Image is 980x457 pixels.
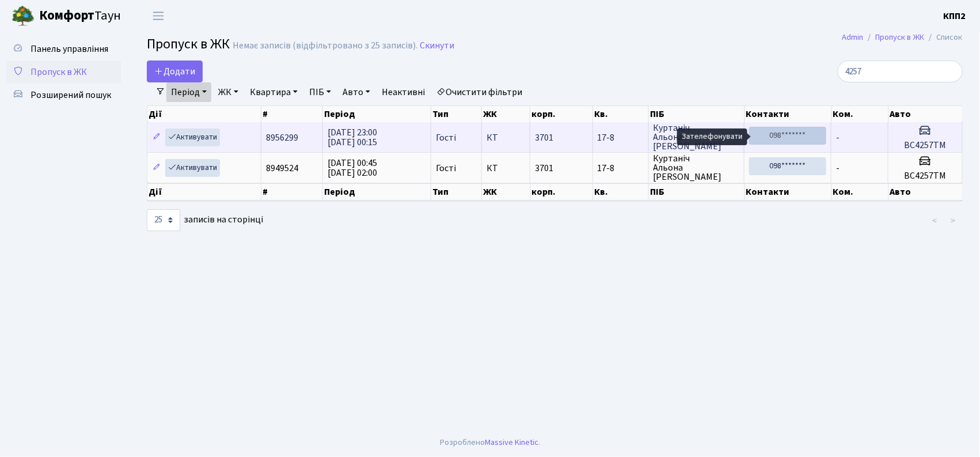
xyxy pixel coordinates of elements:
th: Кв. [593,106,649,122]
span: Гості [436,164,456,173]
span: 3701 [535,131,553,144]
a: Очистити фільтри [432,82,527,102]
th: # [261,183,323,201]
span: [DATE] 00:45 [DATE] 02:00 [328,157,377,179]
th: ЖК [482,183,530,201]
div: Немає записів (відфільтровано з 25 записів). [233,40,417,51]
span: 17-8 [598,164,644,173]
span: Куртаніч Альона [PERSON_NAME] [654,154,739,182]
span: КТ [487,133,525,142]
span: Розширений пошук [31,89,111,101]
span: - [836,131,840,144]
li: Список [925,31,963,44]
nav: breadcrumb [825,25,980,50]
a: Скинути [420,40,454,51]
th: Тип [431,183,482,201]
a: КПП2 [944,9,966,23]
span: 17-8 [598,133,644,142]
div: Розроблено . [440,436,540,449]
a: Пропуск в ЖК [6,61,121,84]
a: Неактивні [377,82,430,102]
span: - [836,162,840,175]
a: Admin [842,31,864,43]
select: записів на сторінці [147,209,180,231]
span: Додати [154,65,195,78]
span: Гості [436,133,456,142]
span: 8949524 [266,162,298,175]
a: Панель управління [6,37,121,61]
button: Переключити навігацію [144,6,173,25]
th: Ком. [832,183,889,201]
th: Період [323,106,431,122]
th: ПІБ [649,106,745,122]
input: Пошук... [838,61,963,82]
img: logo.png [12,5,35,28]
th: ЖК [482,106,530,122]
th: Кв. [593,183,649,201]
a: Авто [338,82,375,102]
th: Ком. [832,106,889,122]
th: Дії [147,106,261,122]
b: Комфорт [39,6,94,25]
a: Активувати [165,159,220,177]
a: ЖК [214,82,243,102]
th: корп. [530,106,593,122]
th: Період [323,183,431,201]
b: КПП2 [944,10,966,22]
a: Квартира [245,82,302,102]
a: Період [166,82,211,102]
span: Пропуск в ЖК [147,34,230,54]
span: Пропуск в ЖК [31,66,87,78]
span: Панель управління [31,43,108,55]
span: 3701 [535,162,553,175]
label: записів на сторінці [147,209,263,231]
span: Куртаніч Альона [PERSON_NAME] [654,123,739,151]
span: [DATE] 23:00 [DATE] 00:15 [328,126,377,149]
th: корп. [531,183,594,201]
span: 8956299 [266,131,298,144]
th: Авто [889,183,963,201]
a: Розширений пошук [6,84,121,107]
a: Massive Kinetic [485,436,538,448]
h5: ВС4257ТМ [893,171,958,182]
th: Контакти [745,183,832,201]
a: Пропуск в ЖК [876,31,925,43]
th: Контакти [745,106,832,122]
a: Додати [147,61,203,82]
th: Авто [889,106,963,122]
th: # [261,106,323,122]
th: Дії [147,183,261,201]
span: Таун [39,6,121,26]
h5: ВС4257ТМ [893,140,958,151]
th: Тип [431,106,482,122]
a: ПІБ [305,82,336,102]
a: Активувати [165,129,220,146]
th: ПІБ [649,183,745,201]
div: Зателефонувати [677,129,747,145]
span: КТ [487,164,525,173]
